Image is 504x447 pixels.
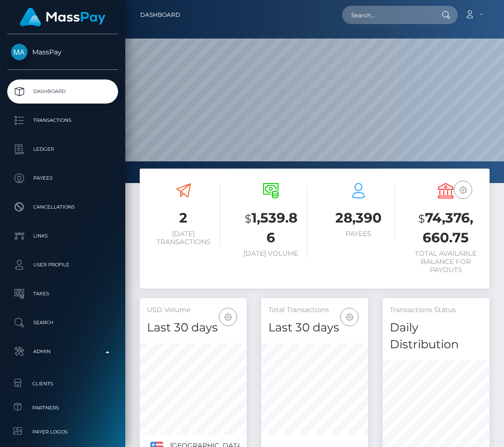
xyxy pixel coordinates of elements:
[245,212,252,225] small: $
[342,6,433,24] input: Search...
[390,305,482,315] h5: Transactions Status
[418,212,425,225] small: $
[322,209,395,227] h3: 28,390
[235,250,308,258] h6: [DATE] Volume
[7,166,118,190] a: Payees
[7,311,118,335] a: Search
[7,48,118,56] span: MassPay
[11,171,114,185] p: Payees
[140,5,180,25] a: Dashboard
[268,305,361,315] h5: Total Transactions
[322,230,395,238] h6: Payees
[410,209,483,247] h3: 74,376,660.75
[390,319,482,353] h4: Daily Distribution
[7,421,118,442] a: Payer Logos
[268,319,361,336] h4: Last 30 days
[11,344,114,359] p: Admin
[11,402,114,413] span: Partners
[11,113,114,128] p: Transactions
[20,8,106,26] img: MassPay Logo
[11,287,114,301] p: Taxes
[7,224,118,248] a: Links
[410,250,483,274] h6: Total Available Balance for Payouts
[11,142,114,157] p: Ledger
[11,426,114,437] span: Payer Logos
[11,84,114,99] p: Dashboard
[7,79,118,104] a: Dashboard
[11,229,114,243] p: Links
[11,378,114,389] span: Clients
[7,253,118,277] a: User Profile
[11,258,114,272] p: User Profile
[7,340,118,364] a: Admin
[235,209,308,247] h3: 1,539.86
[7,397,118,418] a: Partners
[7,373,118,394] a: Clients
[7,282,118,306] a: Taxes
[11,316,114,330] p: Search
[147,209,220,227] h3: 2
[147,319,239,336] h4: Last 30 days
[11,200,114,214] p: Cancellations
[147,305,239,315] h5: USD Volume
[11,44,27,60] img: MassPay
[7,195,118,219] a: Cancellations
[7,108,118,132] a: Transactions
[7,137,118,161] a: Ledger
[147,230,220,246] h6: [DATE] Transactions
